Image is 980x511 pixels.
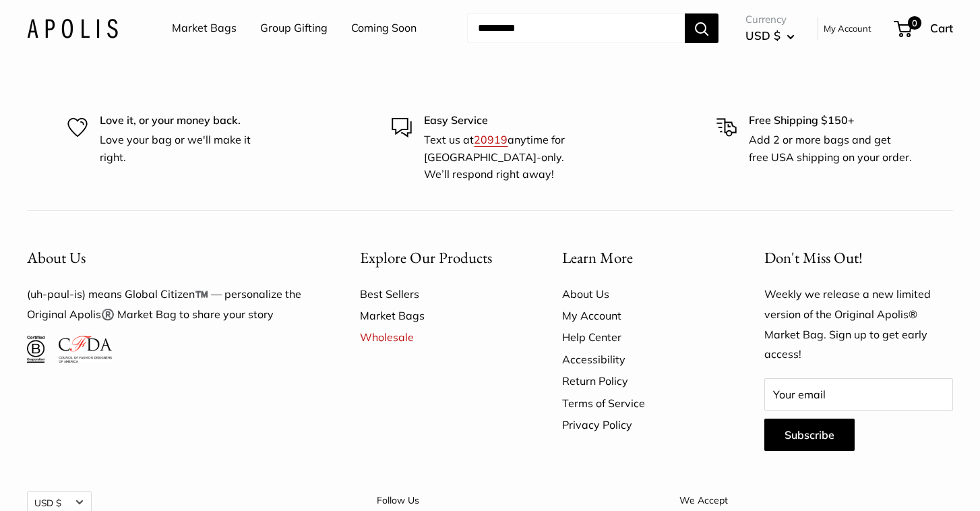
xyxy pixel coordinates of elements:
a: 20919 [474,133,508,146]
img: Apolis [27,18,118,38]
input: Search... [467,13,685,43]
p: We Accept [679,491,953,509]
a: Return Policy [562,370,717,392]
span: 0 [908,16,921,30]
p: Love your bag or we'll make it right. [100,131,264,166]
p: Follow Us [377,491,549,509]
p: Love it, or your money back. [100,112,264,129]
a: Best Sellers [360,283,515,305]
button: USD $ [745,25,795,47]
p: Don't Miss Out! [764,245,953,271]
span: USD $ [745,28,780,42]
p: Weekly we release a new limited version of the Original Apolis® Market Bag. Sign up to get early ... [764,284,953,365]
a: My Account [562,305,717,326]
a: Market Bags [172,18,237,38]
p: Free Shipping $150+ [749,112,913,129]
span: About Us [27,247,86,268]
a: Help Center [562,326,717,348]
img: Council of Fashion Designers of America Member [59,336,112,363]
span: Cart [930,21,953,35]
button: Learn More [562,245,717,271]
a: About Us [562,283,717,305]
p: Add 2 or more bags and get free USA shipping on your order. [749,131,913,166]
a: Market Bags [360,305,515,326]
span: Learn More [562,247,633,268]
img: Certified B Corporation [27,336,45,363]
a: My Account [824,20,871,36]
a: Group Gifting [260,18,328,38]
button: About Us [27,245,313,271]
button: Search [685,13,718,43]
span: Explore Our Products [360,247,492,268]
a: Privacy Policy [562,414,717,435]
button: Subscribe [764,419,855,451]
p: Easy Service [424,112,588,129]
a: 0 Cart [895,18,953,39]
a: Coming Soon [351,18,417,38]
p: Text us at anytime for [GEOGRAPHIC_DATA]-only. We’ll respond right away! [424,131,588,183]
span: Currency [745,10,795,29]
p: (uh-paul-is) means Global Citizen™️ — personalize the Original Apolis®️ Market Bag to share your ... [27,284,313,325]
a: Wholesale [360,326,515,348]
a: Accessibility [562,349,717,370]
button: Explore Our Products [360,245,515,271]
a: Terms of Service [562,392,717,414]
